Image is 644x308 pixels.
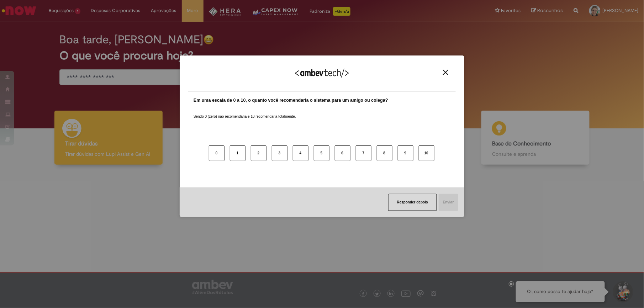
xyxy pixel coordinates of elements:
button: 6 [335,145,350,161]
button: 3 [272,145,287,161]
button: 1 [230,145,246,161]
label: Sendo 0 (zero) não recomendaria e 10 recomendaria totalmente. [194,106,296,119]
img: Close [443,70,448,75]
button: 9 [398,145,413,161]
button: Close [441,69,450,75]
button: 2 [251,145,266,161]
button: 7 [356,145,371,161]
button: 10 [419,145,434,161]
button: Responder depois [388,194,437,211]
label: Em uma escala de 0 a 10, o quanto você recomendaria o sistema para um amigo ou colega? [194,97,388,104]
img: Logo Ambevtech [295,69,349,78]
button: 8 [377,145,392,161]
button: 5 [314,145,329,161]
button: 0 [209,145,225,161]
button: 4 [293,145,308,161]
